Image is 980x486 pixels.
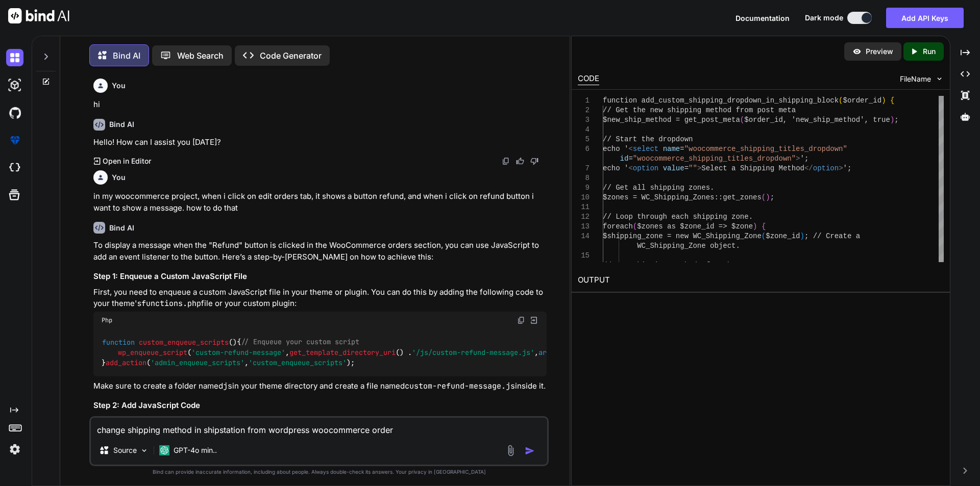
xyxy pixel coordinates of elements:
[701,164,804,172] span: Select a Shipping Method
[603,164,628,172] span: echo '
[886,8,964,28] button: Add API Keys
[766,193,770,201] span: )
[839,96,843,105] span: (
[923,46,936,57] p: Run
[93,400,547,412] h3: Step 2: Add JavaScript Code
[603,232,762,240] span: $shipping_zone = new WC_Shipping_Zone
[530,157,538,165] img: dislike
[684,145,847,153] span: "woocommerce_shipping_titles_dropdown"
[93,137,547,148] p: Hello! How can I assist you [DATE]?
[93,271,547,283] h3: Step 1: Enqueue a Custom JavaScript File
[106,358,146,367] span: add_action
[113,445,137,455] p: Source
[191,348,285,357] span: 'custom-refund-message'
[603,261,783,269] span: // Get shipping methods for the current zo
[804,164,813,172] span: </
[223,381,232,391] code: js
[680,145,684,153] span: =
[839,164,843,172] span: >
[603,96,817,105] span: function add_custom_shipping_dropdown_in_shipping_
[578,212,590,222] div: 12
[6,159,23,176] img: cloudideIcon
[603,106,796,114] span: // Get the new shipping method from post meta
[93,416,547,439] p: In the file, you can add the following code to listen for clicks on the refund button and display...
[91,418,547,436] textarea: change shipping method in shipstation from wordpress woocommerce order
[890,96,894,105] span: {
[744,116,890,124] span: $order_id, 'new_ship_method', true
[141,298,201,309] code: functions.php
[603,213,753,221] span: // Loop through each shipping zone.
[405,381,515,391] code: custom-refund-message.js
[93,240,547,263] p: To display a message when the "Refund" button is clicked in the WooCommerce orders section, you c...
[578,106,590,115] div: 2
[578,73,599,85] div: CODE
[628,155,632,163] span: =
[578,232,590,241] div: 14
[762,232,766,240] span: (
[805,13,843,23] span: Dark mode
[6,76,23,94] img: darkAi-studio
[93,287,547,310] p: First, you need to enqueue a custom JavaScript file in your theme or plugin. You can do this by a...
[578,125,590,135] div: 4
[684,164,688,172] span: =
[578,261,590,270] div: 16
[632,155,795,163] span: "woocommerce_shipping_titles_dropdown"
[796,155,800,163] span: >
[241,338,359,347] span: // Enqueue your custom script
[628,164,632,172] span: <
[663,145,680,153] span: name
[762,222,766,231] span: {
[118,348,187,357] span: wp_enqueue_script
[800,232,804,240] span: )
[866,46,893,57] p: Preview
[6,104,23,121] img: githubDark
[505,445,517,456] img: attachment
[603,116,740,124] span: $new_ship_method = get_post_meta
[603,222,633,231] span: foreach
[800,155,808,163] span: ';
[578,193,590,202] div: 10
[817,96,839,105] span: block
[783,261,796,269] span: ne.
[852,47,862,56] img: preview
[843,164,851,172] span: ';
[6,441,23,458] img: settings
[177,49,224,62] p: Web Search
[894,116,898,124] span: ;
[578,135,590,144] div: 5
[689,164,697,172] span: ""
[632,222,636,231] span: (
[813,164,838,172] span: option
[112,81,126,91] h6: You
[102,338,135,347] span: function
[736,14,790,22] span: Documentation
[620,155,628,163] span: id
[109,223,134,233] h6: Bind AI
[663,164,684,172] span: value
[804,232,860,240] span: ; // Create a
[174,445,217,455] p: GPT-4o min..
[103,156,151,166] p: Open in Editor
[572,268,950,292] h2: OUTPUT
[93,191,547,214] p: in my woocommerce project, when i click on edit orders tab, it shows a button refund, and when i ...
[637,242,740,250] span: WC_Shipping_Zone object.
[632,145,658,153] span: select
[578,144,590,154] div: 6
[502,157,510,165] img: copy
[525,446,535,456] img: icon
[260,49,322,62] p: Code Generator
[762,193,766,201] span: (
[151,358,244,367] span: 'admin_enqueue_scripts'
[93,99,547,111] p: hi
[89,468,549,476] p: Bind can provide inaccurate information, including about people. Always double-check its answers....
[109,119,134,130] h6: Bind AI
[289,348,396,357] span: get_template_directory_uri
[578,183,590,193] div: 9
[578,173,590,183] div: 8
[603,193,762,201] span: $zones = WC_Shipping_Zones::get_zones
[578,222,590,232] div: 13
[736,13,790,23] button: Documentation
[113,49,140,62] p: Bind AI
[628,145,632,153] span: <
[516,157,524,165] img: like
